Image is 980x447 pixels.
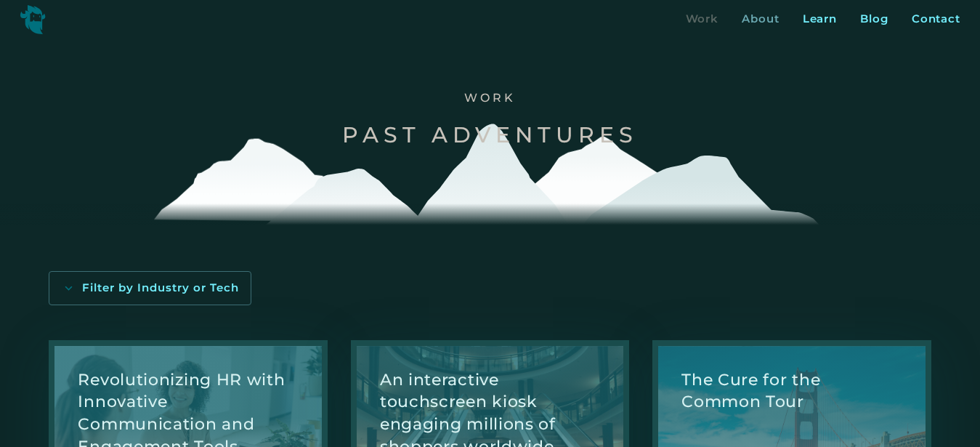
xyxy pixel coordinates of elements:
[912,11,960,28] a: Contact
[20,4,46,34] img: yeti logo icon
[464,91,516,106] h1: Work
[686,11,719,28] a: Work
[49,271,251,305] a: Filter by Industry or Tech
[742,11,779,28] a: About
[803,11,838,28] a: Learn
[860,11,888,28] a: Blog
[342,121,638,149] h2: Past Adventures
[82,281,239,296] div: Filter by Industry or Tech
